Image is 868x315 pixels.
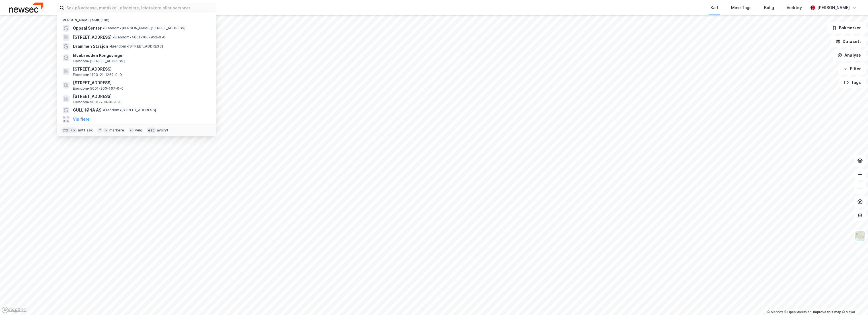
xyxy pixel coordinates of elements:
[73,59,125,63] span: Eiendom • [STREET_ADDRESS]
[73,52,210,59] span: Elvebredden Kongsvinger
[855,230,865,241] img: Z
[102,108,156,112] span: Eiendom • [STREET_ADDRESS]
[73,34,112,41] span: [STREET_ADDRESS]
[2,307,27,313] a: Mapbox homepage
[838,63,866,75] button: Filter
[109,44,163,49] span: Eiendom • [STREET_ADDRESS]
[103,26,104,30] span: •
[102,108,104,112] span: •
[767,310,783,314] a: Mapbox
[73,66,210,73] span: [STREET_ADDRESS]
[73,100,122,104] span: Eiendom • 5001-200-98-0-0
[157,128,169,133] div: avbryt
[9,3,43,13] img: newsec-logo.f6e21ccffca1b3a03d2d.png
[103,26,186,30] span: Eiendom • [PERSON_NAME][STREET_ADDRESS]
[764,4,774,11] div: Bolig
[109,44,111,48] span: •
[109,128,124,133] div: markere
[73,25,102,32] span: Oppsal Senter
[113,35,114,39] span: •
[840,288,868,315] div: Kontrollprogram for chat
[839,77,866,88] button: Tags
[813,310,841,314] a: Improve this map
[731,4,752,11] div: Mine Tags
[147,127,156,133] div: esc
[833,50,866,61] button: Analyse
[73,43,108,50] span: Drammen Stasjon
[64,3,216,12] input: Søk på adresse, matrikkel, gårdeiere, leietakere eller personer
[61,127,77,133] div: Ctrl + k
[73,116,90,123] button: Vis flere
[73,107,101,114] span: GULLHØNA AS
[73,73,122,77] span: Eiendom • 1103-21-1262-0-0
[57,13,216,24] div: [PERSON_NAME] søk (100)
[817,4,850,11] div: [PERSON_NAME]
[73,79,210,86] span: [STREET_ADDRESS]
[135,128,143,133] div: velg
[711,4,719,11] div: Kart
[73,93,210,100] span: [STREET_ADDRESS]
[784,310,812,314] a: OpenStreetMap
[73,86,124,91] span: Eiendom • 5001-200-167-0-0
[831,36,866,47] button: Datasett
[113,35,165,40] span: Eiendom • 4601-166-952-0-0
[787,4,802,11] div: Verktøy
[840,288,868,315] iframe: Chat Widget
[827,22,866,34] button: Bokmerker
[78,128,93,133] div: nytt søk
